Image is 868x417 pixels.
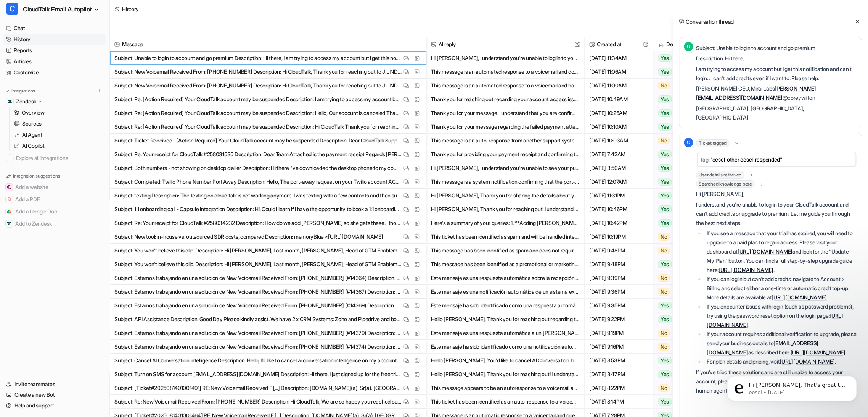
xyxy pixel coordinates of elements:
button: This message has been identified as a promotional or marketing email and does not require a respo... [431,257,580,271]
span: [DATE] 10:42PM [588,216,650,230]
img: Add a website [7,185,11,189]
button: Este mensaje ha sido identificado como una respuesta automática relacionada con la notificación d... [431,299,580,312]
p: Subject: texting Description: The texting on cloud talk is not working anymore. I was texting wit... [114,189,402,202]
p: Description: Hi there, [696,54,857,63]
span: [DATE] 9:48PM [588,257,650,271]
a: Chat [3,23,106,34]
span: [DATE] 9:36PM [588,285,650,299]
button: Here's a summary of your queries: 1. **Adding [PERSON_NAME] to Receive Invoices:** - To add [PERS... [431,216,580,230]
a: [URL][DOMAIN_NAME] [719,267,773,273]
span: [DATE] 11:00AM [588,79,650,92]
a: Articles [3,56,106,67]
p: Subject: Re: New Voicemail Received From: [PHONE_NUMBER] Description: Hi CloudTalk, We are so hap... [114,395,402,409]
button: Yes [653,299,700,312]
p: I understand you're unable to log in to your CloudTalk account and can't add credits or upgrade t... [696,200,857,228]
a: AI Copilot [11,141,106,151]
li: If you encounter issues with login (such as password problems), try using the password reset opti... [704,302,857,330]
span: Yes [658,68,672,76]
a: Help and support [3,400,106,411]
p: AI Copilot [22,142,44,150]
span: No [658,82,670,89]
button: Add to ZendeskAdd to Zendesk [3,218,106,230]
button: No [653,230,700,244]
span: Yes [658,302,672,309]
button: Este mensaje es una notificación automática de un sistema externo sobre la recepción de un nuevo ... [431,285,580,299]
span: Yes [658,260,672,268]
span: [DATE] 9:48PM [588,244,650,257]
button: Yes [653,354,700,367]
h2: Conversation thread [679,18,734,26]
p: Subject: New tool: in-house vs. outsourced SDR costs, compared Description: memoryBlue <[URL][DOM... [114,230,383,244]
span: Yes [658,95,672,103]
img: menu_add.svg [97,88,102,94]
p: Subject: Re: Your receipt for CloudTalk #258034232 Description: How do we add [PERSON_NAME] so sh... [114,216,402,230]
a: Overview [11,107,106,118]
a: Explore all integrations [3,153,106,163]
p: Subject: Both numbers - not showing on desktop dialler Description: Hi there I've downloaded the ... [114,161,402,175]
button: Yes [653,216,700,230]
li: For plan details and pricing, visit . [704,357,857,366]
span: "eesel_other eesel_responded" [710,156,782,163]
button: Thank you for reaching out regarding your account access issue and the recent payment failure not... [431,92,580,106]
a: Customize [3,67,106,78]
span: [DATE] 8:14PM [588,395,650,409]
button: This ticket has been identified as spam and will be handled internally. No public response will b... [431,230,580,244]
span: Yes [658,357,672,364]
button: Este mensaje es una respuesta automática a un [PERSON_NAME] de voz y no requiere respuesta públic... [431,326,580,340]
span: [DATE] 10:03AM [588,134,650,147]
button: Integrations [3,87,37,95]
span: [DATE] 8:47PM [588,367,650,381]
span: U [684,42,693,51]
p: Subject: Ticket Received - [Action Required] Your CloudTalk account may be suspended Description:... [114,134,402,147]
img: Zendesk [8,99,12,104]
a: History [3,34,106,45]
span: No [658,288,670,296]
button: Hi [PERSON_NAME], Thank you for sharing the details about your texting issue across CloudTalk, Pi... [431,189,580,202]
span: [DATE] 9:16PM [588,340,650,354]
button: Add a Google DocAdd a Google Doc [3,205,106,218]
a: AI Agent [11,129,106,140]
iframe: Intercom notifications message [715,360,868,413]
span: [DATE] 8:53PM [588,354,650,367]
button: This message appears to be an autoresponse to a voicemail and does not require a public reply. Th... [431,381,580,395]
div: History [122,5,139,13]
p: Subject: Cancel AI Conversation Intelligence Description: Hello, I'd like to cancel ai conversati... [114,354,402,367]
span: Explore all integrations [16,152,103,164]
span: Yes [658,178,672,186]
span: No [658,329,670,337]
a: Create a new Bot [3,390,106,400]
img: Add a Google Doc [7,209,11,214]
button: No [653,285,700,299]
p: Subject: Estamos trabajando en una solución de New Voicemail Received From: [PHONE_NUMBER] (#1437... [114,340,402,354]
span: tag : [701,156,710,163]
p: Subject: New Voicemail Received From: [PHONE_NUMBER] Description: Hi CloudTalk, Thank you for rea... [114,79,402,92]
span: Yes [658,150,672,158]
button: Add a PDFAdd a PDF [3,193,106,205]
span: Yes [658,164,672,172]
a: [URL][DOMAIN_NAME] [790,349,845,356]
button: Add a websiteAdd a website [3,181,106,193]
span: Yes [658,109,672,117]
p: Subject: Unable to login to account and go premium [696,44,857,53]
span: Yes [658,219,672,227]
button: Yes [653,175,700,189]
button: This message is an automated response to a voicemail and does not require any action. It has been... [431,65,580,79]
button: This ticket has been identified as an auto-response to a voicemail and has been categorized as sp... [431,395,580,409]
button: No [653,79,700,92]
a: Sources [11,118,106,129]
span: Yes [658,205,672,213]
button: Thank you for providing your payment receipt and confirming the payment of your CloudTalk invoice... [431,147,580,161]
li: If you see a message that your trial has expired, you will need to upgrade to a paid plan to rega... [704,229,857,275]
p: If you’ve tried these solutions and are still unable to access your account, please let me know a... [696,368,857,395]
button: Hi [PERSON_NAME], I understand you're unable to see your purchased Australian number in the Cloud... [431,161,580,175]
p: Subject: Estamos trabajando en una solución de New Voicemail Received From: [PHONE_NUMBER] (#1436... [114,285,402,299]
a: [URL][DOMAIN_NAME] [780,358,834,365]
span: Message [113,37,423,51]
button: Yes [653,257,700,271]
span: [DATE] 3:50AM [588,161,650,175]
button: Yes [653,367,700,381]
